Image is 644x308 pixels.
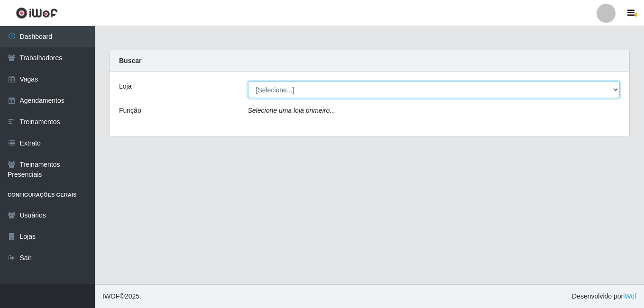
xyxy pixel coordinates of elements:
[119,106,141,116] label: Função
[119,82,131,91] label: Loja
[623,292,636,300] a: iWof
[248,107,335,114] i: Selecione uma loja primeiro...
[572,291,636,301] span: Desenvolvido por
[119,57,141,64] strong: Buscar
[102,291,141,301] span: © 2025 .
[16,7,58,19] img: CoreUI Logo
[102,292,120,300] span: IWOF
